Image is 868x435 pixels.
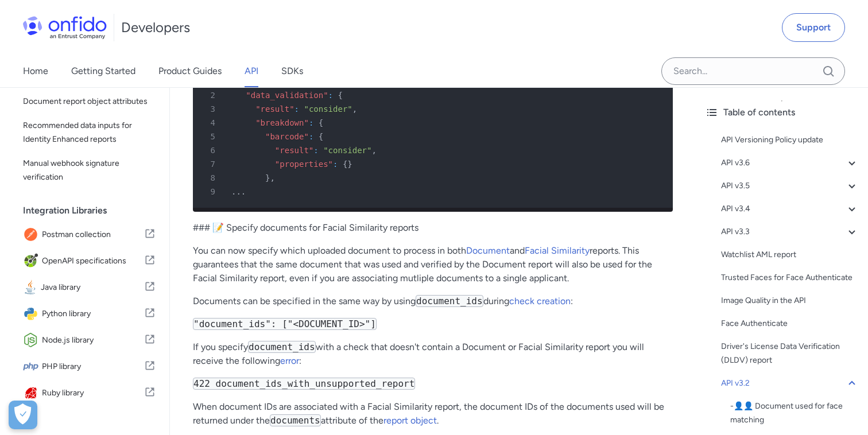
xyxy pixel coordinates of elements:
div: - 👤👤 Document used for face matching [730,399,859,427]
a: Facial Similarity [525,245,590,256]
a: IconRuby libraryRuby library [18,380,160,406]
a: -👤👤 Document used for face matching [730,399,859,427]
img: IconPHP library [23,359,42,375]
span: 7 [197,157,223,171]
a: Face Authenticate [721,317,859,331]
img: IconNode.js library [23,332,42,348]
span: : [294,104,299,114]
a: Recommended data inputs for Identity Enhanced reports [18,114,160,151]
span: "barcode" [265,132,309,141]
a: Trusted Faces for Face Authenticate [721,271,859,285]
span: 6 [197,143,223,157]
div: Cookie Preferences [9,401,37,429]
span: Node.js library [42,332,144,348]
a: report object [383,415,437,426]
span: "consider" [323,146,371,155]
a: error [280,355,299,366]
a: API v3.2 [721,376,859,390]
div: Integration Libraries [23,199,165,222]
h1: Developers [121,18,190,37]
a: Document [466,245,510,256]
code: 422 document_ids_with_unsupported_report [193,378,415,390]
a: API Versioning Policy update [721,133,859,147]
span: , [352,104,357,114]
img: Onfido Logo [23,16,107,39]
code: documents [270,414,321,426]
a: API v3.6 [721,156,859,170]
span: 4 [197,116,223,130]
a: Manual webhook signature verification [18,152,160,189]
span: Recommended data inputs for Identity Enhanced reports [23,119,156,146]
img: IconPython library [23,306,42,322]
span: "consider" [304,104,352,114]
span: 3 [197,102,223,116]
a: Image Quality in the API [721,294,859,308]
span: 8 [197,171,223,185]
span: Python library [42,306,144,322]
a: Support [782,13,845,42]
span: { [319,118,323,127]
p: You can now specify which uploaded document to process in both and reports. This guarantees that ... [193,244,673,285]
a: Getting Started [71,55,135,87]
a: Document report object attributes [18,90,160,113]
span: "result" [255,104,294,114]
a: SDKs [281,55,303,87]
a: API [245,55,258,87]
a: IconOpenAPI specificationsOpenAPI specifications [18,248,160,274]
span: : [313,146,318,155]
span: Java library [41,279,144,296]
span: : [309,132,313,141]
span: { [338,91,342,100]
code: document_ids [416,295,483,307]
span: : [333,160,338,169]
span: : [309,118,313,127]
span: "data_validation" [246,91,328,100]
span: "properties" [275,160,333,169]
a: Home [23,55,48,87]
button: Open Preferences [9,401,37,429]
code: document_ids [248,341,316,353]
a: Watchlist AML report [721,248,859,262]
input: Onfido search input field [661,57,845,85]
span: "result" [275,146,313,155]
a: IconNode.js libraryNode.js library [18,328,160,353]
div: Table of contents [705,106,859,119]
span: "breakdown" [255,118,309,127]
span: , [270,173,274,182]
a: IconJava libraryJava library [18,275,160,300]
span: { [343,160,347,169]
span: 5 [197,130,223,143]
img: IconPostman collection [23,227,42,243]
span: { [319,132,323,141]
span: Ruby library [42,385,144,401]
p: When document IDs are associated with a Facial Similarity report, the document IDs of the documen... [193,400,673,428]
a: API v3.3 [721,225,859,239]
span: OpenAPI specifications [42,253,144,269]
span: Manual webhook signature verification [23,157,156,184]
span: Postman collection [42,227,144,243]
a: Driver's License Data Verification (DLDV) report [721,340,859,367]
p: If you specify with a check that doesn't contain a Document or Facial Similarity report you will ... [193,340,673,368]
span: Document report object attributes [23,95,156,108]
span: : [328,91,333,100]
a: API v3.5 [721,179,859,193]
a: IconPostman collectionPostman collection [18,222,160,247]
a: IconPHP libraryPHP library [18,354,160,379]
a: check creation [509,296,571,306]
a: API v3.4 [721,202,859,216]
span: } [265,173,270,182]
span: ... [231,187,246,196]
span: } [347,160,352,169]
a: IconPython libraryPython library [18,301,160,327]
p: Documents can be specified in the same way by using during : [193,294,673,308]
span: 9 [197,185,223,199]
